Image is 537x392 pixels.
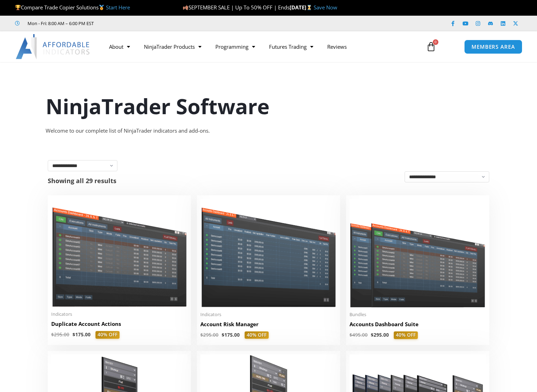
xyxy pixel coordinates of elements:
[290,4,314,11] strong: [DATE]
[51,331,54,338] span: $
[137,39,208,55] a: NinjaTrader Products
[262,39,320,55] a: Futures Trading
[314,4,337,11] a: Save Now
[102,39,419,55] nav: Menu
[72,331,75,338] span: $
[416,37,446,57] a: 0
[471,44,515,49] span: MEMBERS AREA
[51,320,187,328] h2: Duplicate Account Actions
[245,331,269,339] span: 40% OFF
[350,199,486,307] img: Accounts Dashboard Suite
[200,321,337,331] a: Account Risk Manager
[51,311,187,317] span: Indicators
[72,331,91,338] bdi: 175.00
[200,332,218,338] bdi: 295.00
[15,4,130,11] span: Compare Trade Copier Solutions
[350,321,486,331] a: Accounts Dashboard Suite
[222,332,224,338] span: $
[208,39,262,55] a: Programming
[433,39,438,45] span: 0
[320,39,354,55] a: Reviews
[48,178,116,184] p: Showing all 29 results
[222,332,240,338] bdi: 175.00
[350,332,352,338] span: $
[51,331,69,338] bdi: 295.00
[371,332,389,338] bdi: 295.00
[103,20,208,27] iframe: Customer reviews powered by Trustpilot
[200,199,337,307] img: Account Risk Manager
[394,331,418,339] span: 40% OFF
[307,5,312,10] img: ⌛
[106,4,130,11] a: Start Here
[46,126,492,136] div: Welcome to our complete list of NinjaTrader indicators and add-ons.
[46,92,492,121] h1: NinjaTrader Software
[464,40,522,54] a: MEMBERS AREA
[200,321,337,328] h2: Account Risk Manager
[16,34,91,59] img: LogoAI | Affordable Indicators – NinjaTrader
[95,331,120,339] span: 40% OFF
[350,332,368,338] bdi: 495.00
[405,171,489,182] select: Shop order
[371,332,374,338] span: $
[183,5,188,10] img: 🍂
[15,5,21,10] img: 🏆
[99,5,104,10] img: 🥇
[350,321,486,328] h2: Accounts Dashboard Suite
[26,19,94,28] span: Mon - Fri: 8:00 AM – 6:00 PM EST
[200,332,203,338] span: $
[350,312,486,317] span: Bundles
[200,312,337,317] span: Indicators
[102,39,137,55] a: About
[51,320,187,331] a: Duplicate Account Actions
[51,199,187,307] img: Duplicate Account Actions
[183,4,290,11] span: SEPTEMBER SALE | Up To 50% OFF | Ends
